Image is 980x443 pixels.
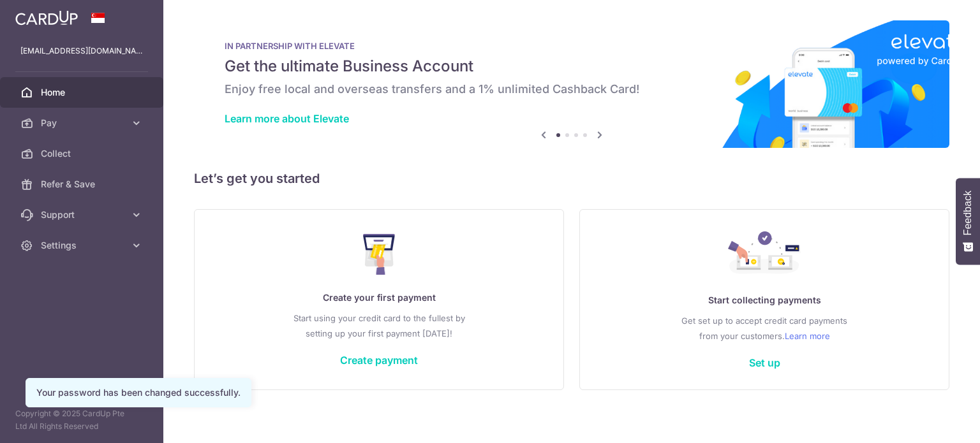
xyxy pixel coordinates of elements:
[749,356,780,369] a: Set up
[340,354,418,367] a: Create payment
[728,231,801,277] img: Collect Payment
[956,178,980,265] button: Feedback - Show survey
[225,112,349,125] a: Learn more about Elevate
[225,41,919,51] p: IN PARTNERSHIP WITH ELEVATE
[41,239,125,252] span: Settings
[962,191,974,235] span: Feedback
[220,290,538,305] p: Create your first payment
[41,208,125,221] span: Support
[194,20,949,148] img: Renovation banner
[605,293,923,308] p: Start collecting payments
[605,313,923,344] p: Get set up to accept credit card payments from your customers.
[41,147,125,160] span: Collect
[220,310,538,341] p: Start using your credit card to the fullest by setting up your first payment [DATE]!
[194,168,949,189] h5: Let’s get you started
[36,386,241,399] div: Your password has been changed successfully.
[41,117,125,129] span: Pay
[15,10,78,25] img: CardUp
[225,56,919,76] h5: Get the ultimate Business Account
[225,82,919,97] h6: Enjoy free local and overseas transfers and a 1% unlimited Cashback Card!
[20,45,143,57] p: [EMAIL_ADDRESS][DOMAIN_NAME]
[41,86,125,99] span: Home
[41,178,125,191] span: Refer & Save
[363,234,396,275] img: Make Payment
[785,328,830,344] a: Learn more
